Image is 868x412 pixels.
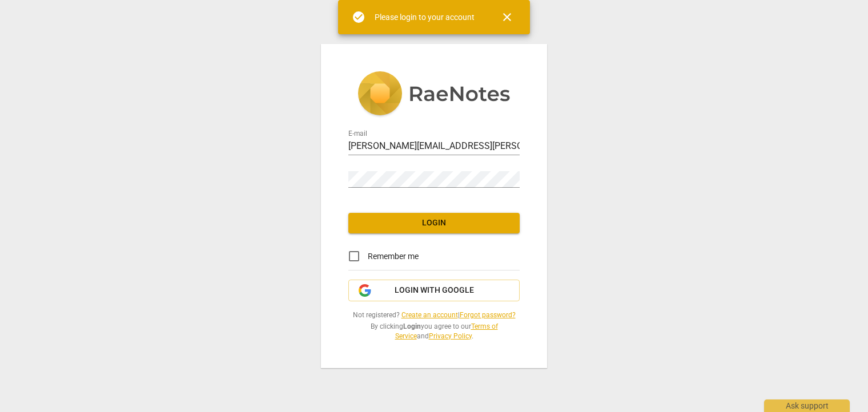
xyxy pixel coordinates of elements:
[429,332,472,340] a: Privacy Policy
[368,251,419,262] span: Remember me
[352,10,365,24] span: check_circle
[500,10,514,24] span: close
[348,131,367,138] label: E-mail
[395,285,474,296] span: Login with Google
[357,217,511,229] span: Login
[375,11,475,23] div: Please login to your account
[493,3,521,31] button: Close
[460,311,516,319] a: Forgot password?
[357,71,511,118] img: 5ac2273c67554f335776073100b6d88f.svg
[348,310,520,320] span: Not registered? |
[764,399,850,412] div: Ask support
[395,322,498,340] a: Terms of Service
[348,280,520,301] button: Login with Google
[348,213,520,233] button: Login
[348,322,520,341] span: By clicking you agree to our and .
[403,322,421,330] b: Login
[401,311,458,319] a: Create an account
